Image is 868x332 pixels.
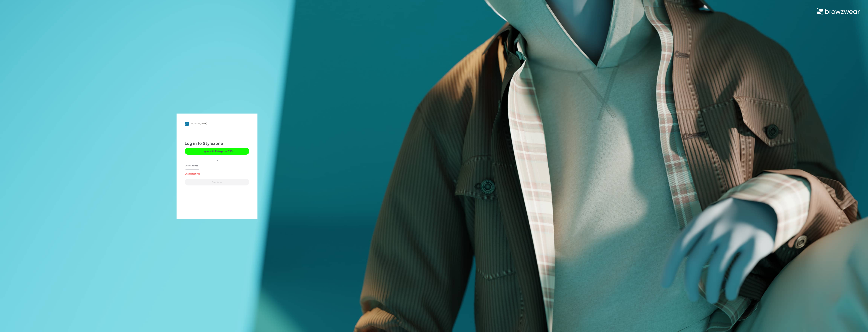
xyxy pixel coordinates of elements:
a: [DOMAIN_NAME] [185,122,249,126]
div: [DOMAIN_NAME] [191,122,207,125]
img: browzwear-logo.e42bd6dac1945053ebaf764b6aa21510.svg [817,8,860,14]
img: stylezone-logo.562084cfcfab977791bfbf7441f1a819.svg [185,122,189,126]
label: Email Address [185,164,208,167]
button: Log in with Enterprise SSO [185,148,249,155]
div: or [213,158,221,162]
div: Email is required [185,172,249,175]
div: Log in to Stylezone [185,140,249,147]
